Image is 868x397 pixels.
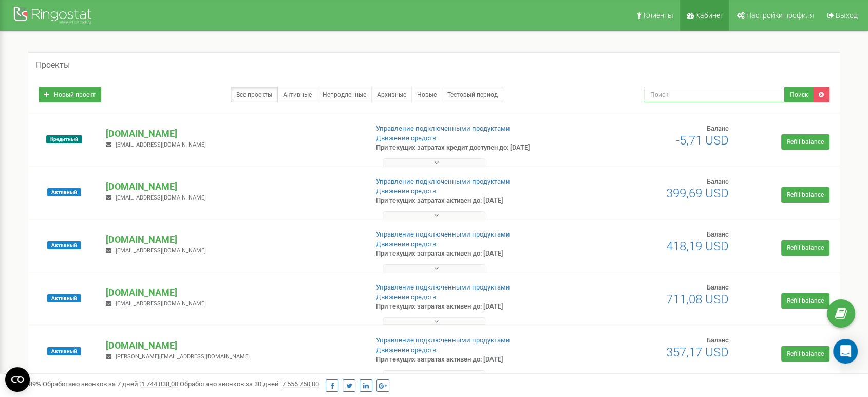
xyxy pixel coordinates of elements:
[116,141,206,148] span: [EMAIL_ADDRESS][DOMAIN_NAME]
[376,302,562,312] p: При текущих затратах активен до: [DATE]
[277,87,317,102] a: Активные
[317,87,372,102] a: Непродленные
[676,133,729,148] span: -5,71 USD
[376,134,436,142] a: Движение средств
[644,87,785,102] input: Поиск
[106,180,359,193] p: [DOMAIN_NAME]
[180,380,319,388] span: Обработано звонков за 30 дней :
[106,286,359,299] p: [DOMAIN_NAME]
[376,336,510,344] a: Управление подключенными продуктами
[442,87,503,102] a: Тестовый период
[39,87,101,102] a: Новый проект
[746,11,814,20] span: Настройки профиля
[47,188,81,196] span: Активный
[644,11,673,20] span: Клиенты
[695,11,724,20] span: Кабинет
[707,124,729,132] span: Баланс
[376,143,562,153] p: При текущих затратах кредит доступен до: [DATE]
[707,177,729,185] span: Баланс
[666,345,729,359] span: 357,17 USD
[116,353,250,360] span: [PERSON_NAME][EMAIL_ADDRESS][DOMAIN_NAME]
[47,241,81,249] span: Активный
[36,61,70,70] h5: Проекты
[106,339,359,352] p: [DOMAIN_NAME]
[371,87,412,102] a: Архивные
[376,346,436,354] a: Движение средств
[666,292,729,306] span: 711,08 USD
[781,240,829,256] a: Refill balance
[116,300,206,307] span: [EMAIL_ADDRESS][DOMAIN_NAME]
[116,247,206,254] span: [EMAIL_ADDRESS][DOMAIN_NAME]
[376,293,436,301] a: Движение средств
[376,355,562,365] p: При текущих затратах активен до: [DATE]
[707,283,729,291] span: Баланс
[106,233,359,246] p: [DOMAIN_NAME]
[781,293,829,309] a: Refill balance
[781,134,829,150] a: Refill balance
[376,230,510,238] a: Управление подключенными продуктами
[376,124,510,132] a: Управление подключенными продуктами
[116,194,206,201] span: [EMAIL_ADDRESS][DOMAIN_NAME]
[376,196,562,206] p: При текущих затратах активен до: [DATE]
[376,249,562,259] p: При текущих затратах активен до: [DATE]
[376,177,510,185] a: Управление подключенными продуктами
[376,283,510,291] a: Управление подключенными продуктами
[376,187,436,195] a: Движение средств
[282,380,319,388] u: 7 556 750,00
[47,347,81,355] span: Активный
[106,127,359,140] p: [DOMAIN_NAME]
[781,346,829,362] a: Refill balance
[231,87,278,102] a: Все проекты
[47,294,81,302] span: Активный
[781,187,829,203] a: Refill balance
[411,87,442,102] a: Новые
[46,135,82,143] span: Кредитный
[707,230,729,238] span: Баланс
[141,380,178,388] u: 1 744 838,00
[5,367,30,392] button: Open CMP widget
[376,240,436,248] a: Движение средств
[43,380,178,388] span: Обработано звонков за 7 дней :
[666,239,729,254] span: 418,19 USD
[13,4,95,28] img: Ringostat Logo
[707,336,729,344] span: Баланс
[784,87,814,102] button: Поиск
[666,186,729,201] span: 399,69 USD
[836,11,858,20] span: Выход
[833,339,858,364] div: Open Intercom Messenger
